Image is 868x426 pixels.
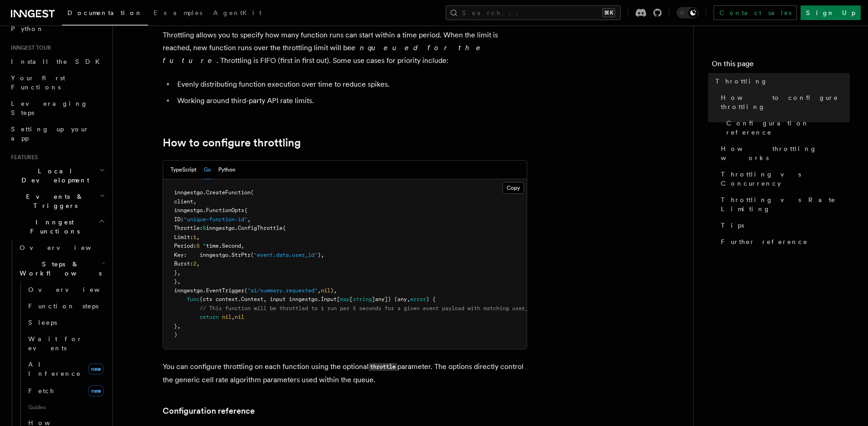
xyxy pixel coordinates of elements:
[446,5,621,20] button: Search...⌘K
[247,287,318,294] span: "ai/summary.requested"
[349,296,353,302] span: [
[247,216,251,223] span: ,
[175,94,527,107] li: Working around third-party API rate limits.
[206,225,286,231] span: inngestgo.ConfigThrottle{
[204,161,211,179] button: Go
[244,287,247,294] span: (
[231,252,251,258] span: StrPtr
[7,44,51,52] span: Inngest tour
[206,287,244,294] span: EventTrigger
[503,182,524,194] button: Copy
[154,9,202,16] span: Examples
[330,287,337,294] span: ),
[16,260,102,278] span: Steps & Workflows
[7,21,107,37] a: Python
[88,364,103,374] span: new
[20,244,113,251] span: Overview
[721,144,850,162] span: How throttling works
[7,53,107,70] a: Install the SDK
[193,234,196,240] span: 1
[25,298,107,314] a: Function steps
[717,166,850,192] a: Throttling vs Concurrency
[410,296,426,302] span: error
[163,29,527,67] p: Throttling allows you to specify how many function runs can start within a time period. When the ...
[721,221,744,230] span: Tips
[11,100,88,116] span: Leveraging Steps
[11,25,44,32] span: Python
[7,95,107,121] a: Leveraging Steps
[712,73,850,89] a: Throttling
[25,400,107,415] span: Guides
[801,5,861,20] a: Sign Up
[721,93,850,111] span: How to configure throttling
[184,216,247,223] span: "unique-function-id"
[602,8,615,17] kbd: ⌘K
[7,163,107,188] button: Local Development
[717,140,850,166] a: How throttling works
[203,225,206,231] span: &
[28,361,81,377] span: AI Inference
[715,77,768,86] span: Throttling
[7,121,107,146] a: Setting up your app
[721,170,850,188] span: Throttling vs Concurrency
[174,287,206,294] span: inngestgo.
[187,296,200,302] span: func
[11,125,89,142] span: Setting up your app
[163,405,255,417] a: Configuration reference
[721,237,808,246] span: Further reference
[222,314,231,320] span: nil
[717,234,850,250] a: Further reference
[25,382,107,400] a: Fetchnew
[7,70,107,95] a: Your first Functions
[170,161,196,179] button: TypeScript
[174,270,180,276] span: },
[353,296,372,302] span: string
[11,58,105,65] span: Install the SDK
[174,252,231,258] span: Key: inngestgo.
[25,281,107,298] a: Overview
[196,243,200,249] span: 5
[7,214,107,239] button: Inngest Functions
[163,360,527,386] p: You can configure throttling on each function using the optional parameter. The options directly ...
[235,314,244,320] span: nil
[200,314,219,320] span: return
[712,58,850,73] h4: On this page
[426,296,436,302] span: ) {
[174,323,180,329] span: },
[28,387,55,395] span: Fetch
[7,166,99,185] span: Local Development
[174,332,177,338] span: )
[16,239,107,256] a: Overview
[174,260,193,267] span: Burst:
[88,385,103,396] span: new
[206,243,244,249] span: time.Second,
[28,286,122,293] span: Overview
[677,7,699,18] button: Toggle dark mode
[208,3,267,25] a: AgentKit
[11,74,65,91] span: Your first Functions
[28,335,82,352] span: Wait for events
[174,216,184,223] span: ID:
[723,115,850,140] a: Configuration reference
[193,260,196,267] span: 2
[62,3,148,26] a: Documentation
[196,234,200,240] span: ,
[318,252,324,258] span: ),
[174,198,196,205] span: client,
[254,252,318,258] span: "event.data.user_id"
[200,296,340,302] span: (ctx context.Context, input inngestgo.Input[
[7,218,98,236] span: Inngest Functions
[25,314,107,331] a: Sleeps
[163,136,301,149] a: How to configure throttling
[717,217,850,234] a: Tips
[67,9,143,16] span: Documentation
[7,188,107,214] button: Events & Triggers
[175,78,527,91] li: Evenly distributing function execution over time to reduce spikes.
[231,314,235,320] span: ,
[717,89,850,115] a: How to configure throttling
[28,302,98,310] span: Function steps
[218,161,236,179] button: Python
[714,5,797,20] a: Contact sales
[369,363,397,371] code: throttle
[717,192,850,217] a: Throttling vs Rate Limiting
